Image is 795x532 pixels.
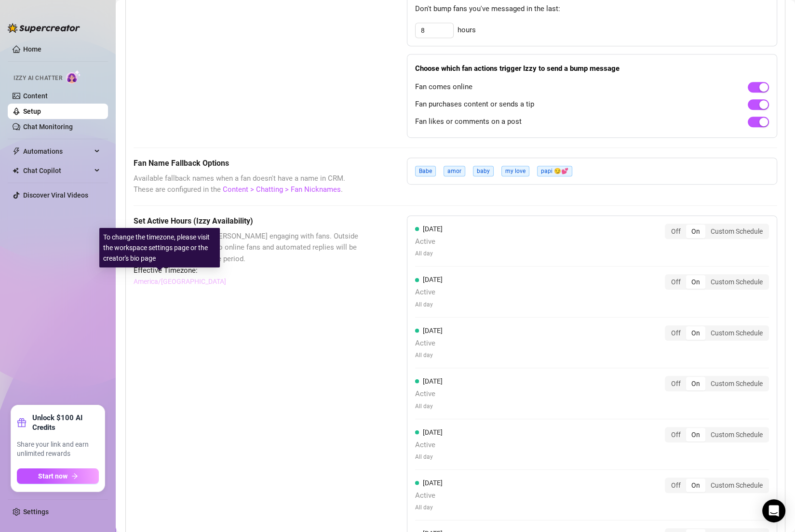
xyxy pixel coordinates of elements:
span: Don't bump fans you've messaged in the last: [415,3,769,15]
span: baby [473,166,494,176]
span: Fan likes or comments on a post [415,116,522,128]
span: [DATE] [423,327,443,334]
div: Custom Schedule [705,326,768,340]
img: Chat Copilot [13,167,19,174]
div: Custom Schedule [705,225,768,238]
a: Setup [23,107,41,115]
div: Custom Schedule [705,479,768,492]
div: Off [666,275,686,289]
span: Share your link and earn unlimited rewards [17,440,99,459]
div: segmented control [665,427,769,442]
strong: Choose which fan actions trigger Izzy to send a bump message [415,64,620,73]
span: Active [415,490,443,502]
div: Open Intercom Messenger [762,499,785,522]
div: On [686,479,705,492]
span: hours [458,25,476,36]
span: Active [415,338,443,349]
span: Active [415,388,443,400]
span: Active [415,236,443,248]
div: To change the timezone, please visit the workspace settings page or the creator's bio page [99,228,220,267]
span: All day [415,249,443,258]
a: America/[GEOGRAPHIC_DATA] [134,276,226,287]
span: Izzy AI Chatter [13,74,62,83]
div: Off [666,479,686,492]
span: [DATE] [423,428,443,436]
span: All day [415,452,443,462]
strong: Unlock $100 AI Credits [32,413,99,432]
span: Start now [38,472,67,480]
span: All day [415,503,443,512]
div: Custom Schedule [705,275,768,289]
div: segmented control [665,478,769,493]
button: Start nowarrow-right [17,468,99,484]
img: logo-BBDzfeDw.svg [8,23,80,33]
div: segmented control [665,376,769,391]
span: amor [444,166,465,176]
div: On [686,428,705,441]
a: Settings [23,508,49,516]
span: All day [415,300,443,309]
span: [DATE] [423,225,443,233]
a: Discover Viral Videos [23,191,88,199]
span: [DATE] [423,479,443,487]
span: gift [17,418,27,427]
span: Active [415,439,443,451]
div: segmented control [665,274,769,290]
a: Chat Monitoring [23,123,73,131]
div: Off [666,225,686,238]
div: segmented control [665,325,769,341]
span: arrow-right [71,473,78,479]
span: thunderbolt [13,147,20,155]
div: On [686,275,705,289]
span: All day [415,351,443,360]
h5: Set Active Hours (Izzy Availability) [134,215,359,227]
div: Custom Schedule [705,377,768,390]
span: my love [501,166,529,176]
div: Off [666,326,686,340]
span: Effective Timezone: [134,265,359,277]
span: [DATE] [423,276,443,283]
img: AI Chatter [66,70,81,84]
div: On [686,225,705,238]
span: Babe [415,166,436,176]
span: Active [415,287,443,298]
div: Off [666,428,686,441]
a: Home [23,45,41,53]
div: segmented control [665,224,769,239]
span: All day [415,402,443,411]
span: Set specific hours when [PERSON_NAME] engaging with fans. Outside of these hours, reach out to on... [134,231,359,265]
h5: Fan Name Fallback Options [134,158,359,169]
span: papi 😏💕 [537,166,572,176]
span: Fan comes online [415,81,472,93]
span: Automations [23,144,92,159]
span: Chat Copilot [23,163,92,178]
a: Content > Chatting > Fan Nicknames [223,185,341,194]
span: Fan purchases content or sends a tip [415,99,534,110]
div: Off [666,377,686,390]
div: On [686,326,705,340]
span: Available fallback names when a fan doesn't have a name in CRM. These are configured in the . [134,173,359,196]
div: On [686,377,705,390]
a: Content [23,92,48,100]
div: Custom Schedule [705,428,768,441]
span: [DATE] [423,377,443,385]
